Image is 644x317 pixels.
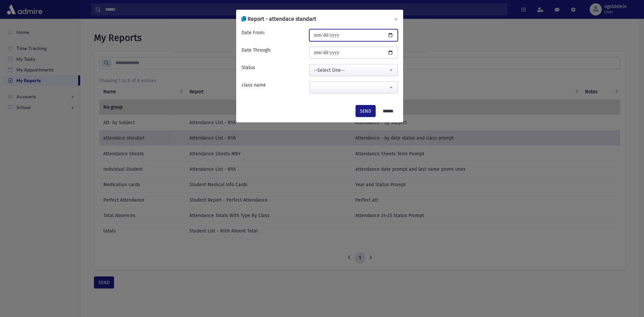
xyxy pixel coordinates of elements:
[241,47,271,54] label: Date Through:
[310,64,397,76] span: --Select One--
[241,15,316,23] h6: Report - attendace standart
[309,64,398,76] span: --Select One--
[241,82,266,89] label: class name
[241,64,255,71] label: Status
[388,10,403,29] button: ×
[241,29,265,36] label: Date From:
[356,105,376,117] button: SEND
